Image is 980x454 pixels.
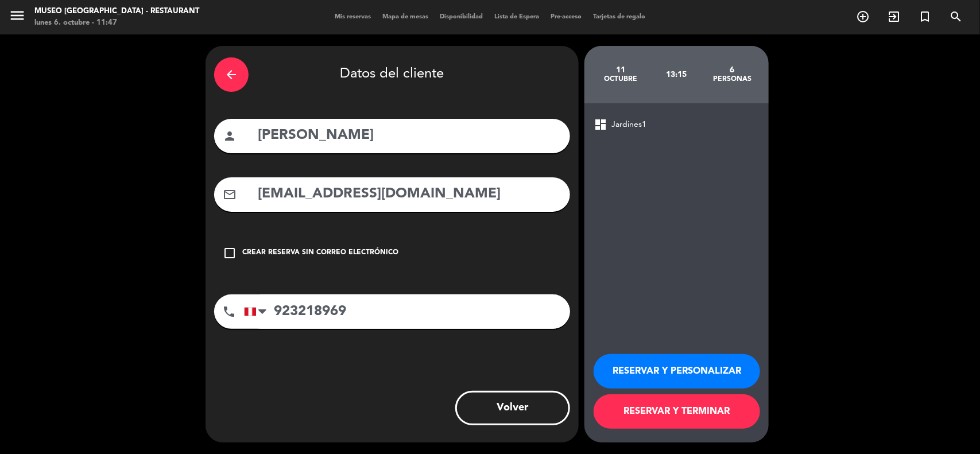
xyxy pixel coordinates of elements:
div: Museo [GEOGRAPHIC_DATA] - Restaurant [34,6,199,17]
span: Jardines1 [611,118,646,131]
i: turned_in_not [918,10,932,24]
button: RESERVAR Y TERMINAR [594,394,760,429]
div: 6 [704,65,760,75]
i: person [223,129,237,143]
input: Número de teléfono... [244,294,570,329]
i: phone [222,305,236,319]
span: Disponibilidad [434,14,489,20]
button: menu [9,7,26,28]
div: personas [704,75,760,84]
span: Mis reservas [329,14,377,20]
i: add_circle_outline [856,10,870,24]
span: Lista de Espera [489,14,545,20]
div: Datos del cliente [214,55,570,95]
input: Email del cliente [257,183,561,206]
div: 13:15 [649,55,704,95]
span: Pre-acceso [545,14,587,20]
button: RESERVAR Y PERSONALIZAR [594,354,760,389]
span: Tarjetas de regalo [587,14,651,20]
div: Peru (Perú): +51 [245,295,271,328]
i: mail_outline [223,188,237,201]
div: Crear reserva sin correo electrónico [242,247,398,259]
div: octubre [593,75,649,84]
i: arrow_back [224,68,238,82]
button: Volver [455,391,570,425]
i: check_box_outline_blank [223,246,237,260]
input: Nombre del cliente [257,124,561,148]
div: 11 [593,65,649,75]
i: menu [9,7,26,24]
span: Mapa de mesas [377,14,434,20]
div: lunes 6. octubre - 11:47 [34,17,199,29]
i: exit_to_app [887,10,901,24]
i: search [949,10,963,24]
span: dashboard [594,118,607,131]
